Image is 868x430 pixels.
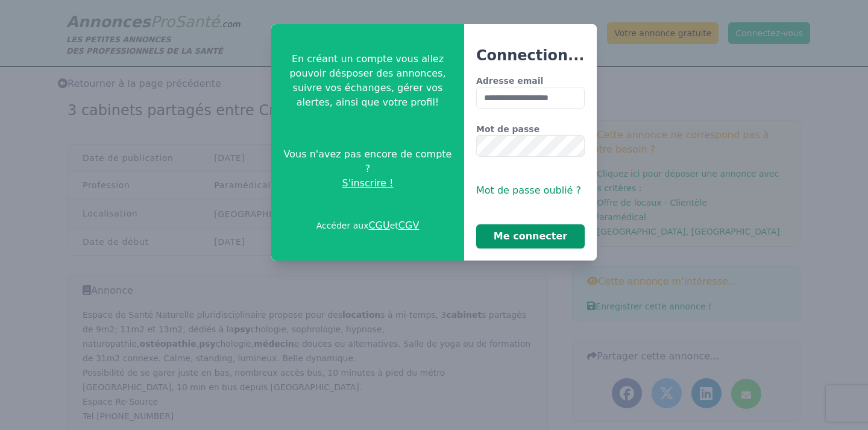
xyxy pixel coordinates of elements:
span: Vous n'avez pas encore de compte ? [281,147,454,176]
h3: Connection... [476,46,585,65]
label: Adresse email [476,75,585,87]
span: S'inscrire ! [342,176,394,191]
span: Mot de passe oublié ? [476,185,581,196]
a: CGU [368,220,389,231]
p: En créant un compte vous allez pouvoir désposer des annonces, suivre vos échanges, gérer vos aler... [281,52,454,110]
button: Me connecter [476,224,585,248]
label: Mot de passe [476,123,585,135]
p: Accéder aux et [316,218,420,233]
a: CGV [398,220,420,231]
